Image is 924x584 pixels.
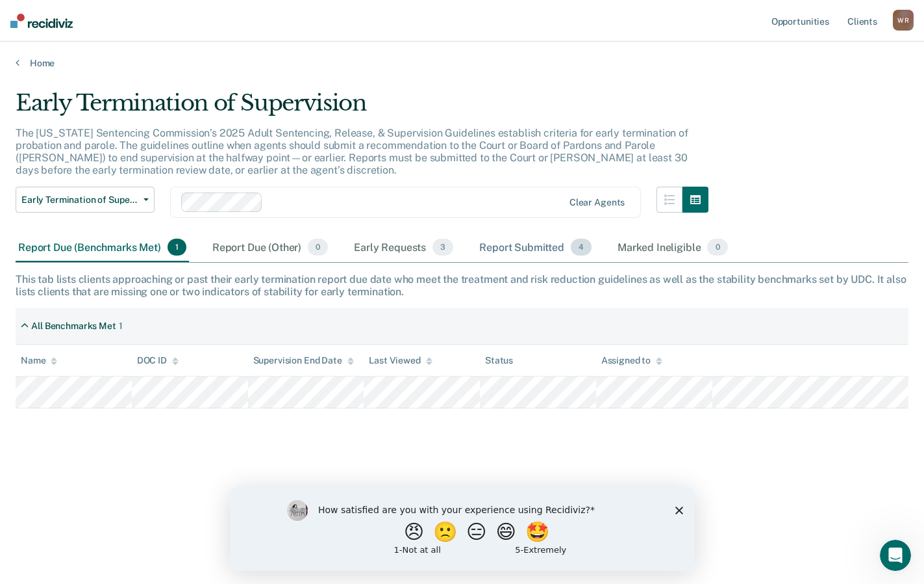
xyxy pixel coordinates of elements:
[210,233,331,262] div: Report Due (Other)0
[707,239,727,256] span: 0
[601,355,662,366] div: Assigned to
[893,10,914,31] button: WR
[16,315,128,337] div: All Benchmarks Met1
[477,233,594,262] div: Report Submitted4
[485,355,513,366] div: Status
[31,321,116,332] div: All Benchmarks Met
[16,127,688,177] p: The [US_STATE] Sentencing Commission’s 2025 Adult Sentencing, Release, & Supervision Guidelines e...
[880,540,911,571] iframe: Intercom live chat
[21,355,57,366] div: Name
[16,187,155,213] button: Early Termination of Supervision
[168,239,186,256] span: 1
[893,10,914,31] div: W R
[308,239,328,256] span: 0
[230,487,695,571] iframe: Survey by Kim from Recidiviz
[16,233,189,262] div: Report Due (Benchmarks Met)1
[16,273,908,298] div: This tab lists clients approaching or past their early termination report due date who meet the t...
[369,355,432,366] div: Last Viewed
[569,197,625,208] div: Clear agents
[119,321,123,332] div: 1
[137,355,179,366] div: DOC ID
[16,57,908,69] a: Home
[615,233,730,262] div: Marked Ineligible0
[432,239,453,256] span: 3
[10,14,73,28] img: Recidiviz
[253,355,354,366] div: Supervision End Date
[571,239,592,256] span: 4
[21,194,138,206] span: Early Termination of Supervision
[351,233,456,262] div: Early Requests3
[16,90,708,127] div: Early Termination of Supervision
